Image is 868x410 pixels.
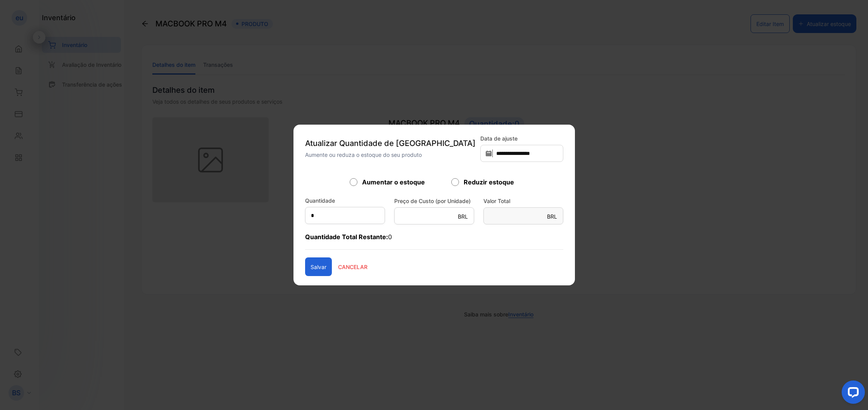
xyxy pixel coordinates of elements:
[547,212,557,221] p: BRL
[362,177,425,187] label: Aumentar o estoque
[338,263,368,271] p: CANCELAR
[388,233,392,241] span: 0
[464,177,514,187] label: Reduzir estoque
[480,134,563,142] label: Data de ajuste
[835,377,868,410] iframe: Widget de bate-papo do LiveChat
[305,196,335,205] label: Quantidade
[305,137,476,149] p: Atualizar Quantidade de [GEOGRAPHIC_DATA]
[305,151,476,159] p: Aumente ou reduza o estoque do seu produto
[394,197,474,205] label: Preço de Custo (por Unidade)
[305,232,563,250] p: Quantidade Total Restante:
[458,212,468,221] p: BRL
[305,257,332,276] button: salvar
[483,197,563,205] label: Valor Total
